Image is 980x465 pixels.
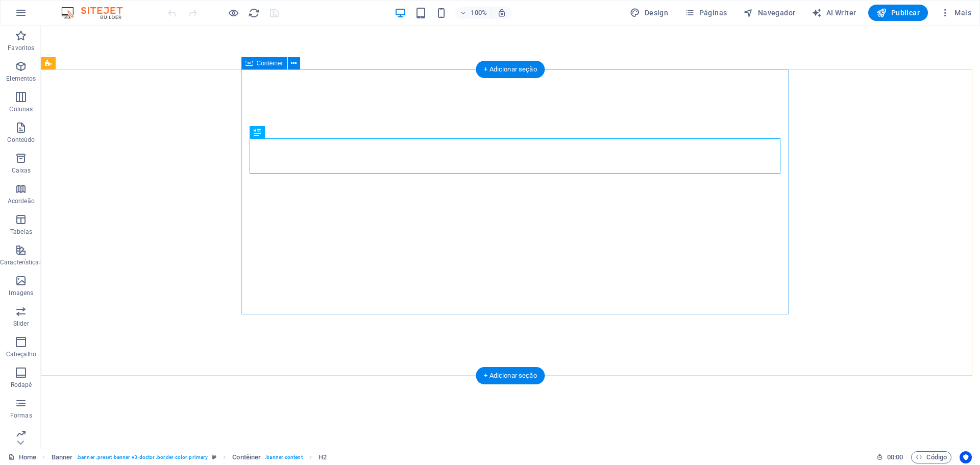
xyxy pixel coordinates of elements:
[318,451,327,463] span: Clique para selecionar. Clique duas vezes para editar
[626,5,672,21] button: Design
[248,7,260,19] i: Recarregar página
[9,289,33,297] p: Imagens
[916,451,947,463] span: Código
[812,8,856,18] span: AI Writer
[739,5,799,21] button: Navegador
[212,454,216,460] i: Este elemento é uma predefinição personalizável
[8,451,36,463] a: Clique para cancelar a seleção. Clique duas vezes para abrir as Páginas
[8,197,35,205] p: Acordeão
[684,8,727,18] span: Páginas
[455,7,492,19] button: 100%
[257,60,283,66] span: Contêiner
[248,7,260,19] button: reload
[476,61,545,78] div: + Adicionar seção
[59,7,135,19] img: Editor Logo
[7,136,35,144] p: Conteúdo
[232,451,261,463] span: Clique para selecionar. Clique duas vezes para editar
[10,228,32,236] p: Tabelas
[876,8,920,18] span: Publicar
[743,8,795,18] span: Navegador
[12,166,31,175] p: Caixas
[876,451,903,463] h6: Tempo de sessão
[680,5,731,21] button: Páginas
[887,451,903,463] span: 00 00
[52,451,327,463] nav: breadcrumb
[265,451,302,463] span: . banner-content
[471,7,487,19] h6: 100%
[940,8,971,18] span: Mais
[626,5,672,21] div: Design (Ctrl+Alt+Y)
[6,350,36,358] p: Cabeçalho
[8,44,34,52] p: Favoritos
[807,5,860,21] button: AI Writer
[10,411,32,420] p: Formas
[11,381,32,389] p: Rodapé
[960,451,972,463] button: Usercentrics
[77,451,208,463] span: . banner .preset-banner-v3-doctor .border-color-primary
[497,8,506,17] i: Ao redimensionar, ajusta automaticamente o nível de zoom para caber no dispositivo escolhido.
[894,453,896,461] span: :
[911,451,951,463] button: Código
[52,451,73,463] span: Clique para selecionar. Clique duas vezes para editar
[13,320,29,328] p: Slider
[936,5,975,21] button: Mais
[227,7,239,19] button: Clique aqui para sair do modo de visualização e continuar editando
[630,8,668,18] span: Design
[6,75,36,83] p: Elementos
[868,5,928,21] button: Publicar
[9,105,33,113] p: Colunas
[476,367,545,384] div: + Adicionar seção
